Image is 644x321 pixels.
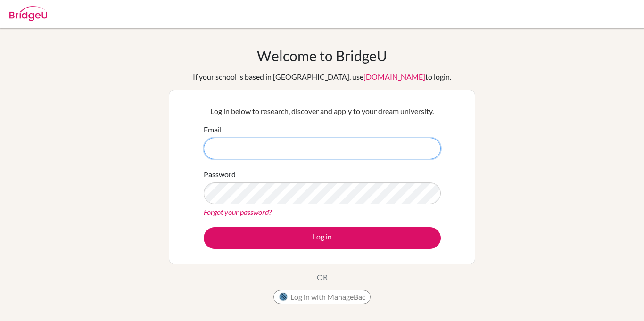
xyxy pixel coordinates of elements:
div: If your school is based in [GEOGRAPHIC_DATA], use to login. [193,71,451,82]
h1: Welcome to BridgeU [257,47,387,64]
label: Password [204,169,236,180]
a: [DOMAIN_NAME] [363,72,425,81]
button: Log in with ManageBac [273,290,371,304]
img: Bridge-U [9,6,47,21]
a: Forgot your password? [204,207,272,216]
p: OR [317,272,328,283]
p: Log in below to research, discover and apply to your dream university. [204,106,441,117]
button: Log in [204,227,441,249]
label: Email [204,124,222,135]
